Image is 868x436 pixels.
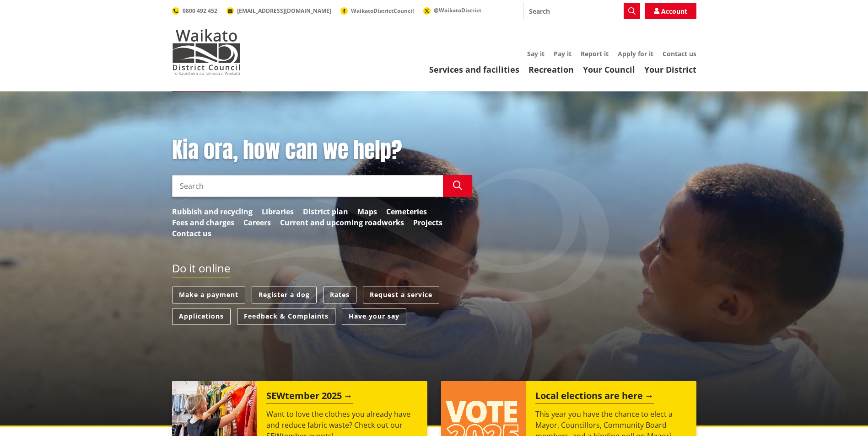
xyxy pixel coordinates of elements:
[363,287,439,303] a: Request a service
[172,206,253,217] a: Rubbish and recycling
[386,206,427,217] a: Cemeteries
[266,390,353,404] h2: SEWtember 2025
[172,175,443,197] input: Search input
[172,137,472,164] h1: Kia ora, how can we help?
[434,6,481,14] span: @WaikatoDistrict
[172,228,211,239] a: Contact us
[528,64,574,75] a: Recreation
[243,217,271,228] a: Careers
[429,64,519,75] a: Services and facilities
[645,3,696,19] a: Account
[183,7,217,15] span: 0800 492 452
[340,7,414,15] a: WaikatoDistrictCouncil
[527,49,545,58] a: Say it
[172,7,217,15] a: 0800 492 452
[554,49,571,58] a: Pay it
[252,287,317,303] a: Register a dog
[303,206,348,217] a: District plan
[172,308,231,325] a: Applications
[262,206,294,217] a: Libraries
[237,308,335,325] a: Feedback & Complaints
[323,287,356,303] a: Rates
[172,29,241,75] img: Waikato District Council - Te Kaunihera aa Takiwaa o Waikato
[644,64,696,75] a: Your District
[618,49,653,58] a: Apply for it
[413,217,442,228] a: Projects
[535,390,654,404] h2: Local elections are here
[172,217,234,228] a: Fees and charges
[663,49,696,58] a: Contact us
[581,49,609,58] a: Report it
[423,6,481,14] a: @WaikatoDistrict
[237,7,331,15] span: [EMAIL_ADDRESS][DOMAIN_NAME]
[523,3,640,19] input: Search input
[342,308,406,325] a: Have your say
[172,262,230,278] h2: Do it online
[357,206,377,217] a: Maps
[172,287,245,303] a: Make a payment
[583,64,635,75] a: Your Council
[226,7,331,15] a: [EMAIL_ADDRESS][DOMAIN_NAME]
[280,217,404,228] a: Current and upcoming roadworks
[351,7,414,15] span: WaikatoDistrictCouncil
